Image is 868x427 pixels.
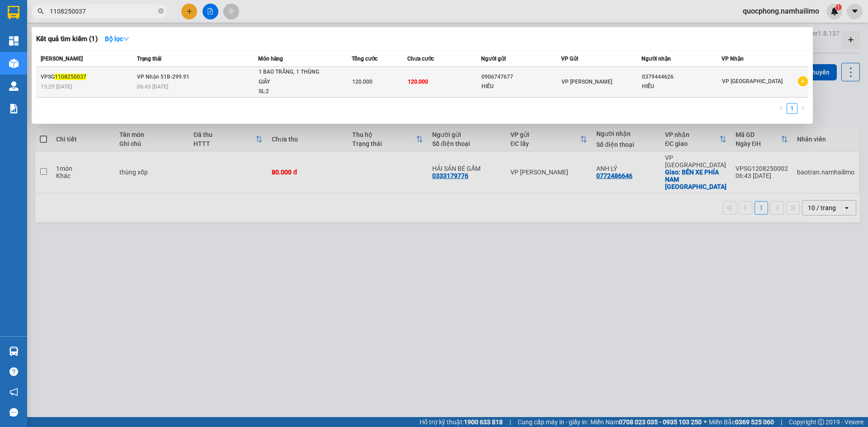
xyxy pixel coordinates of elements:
[259,87,326,97] div: SL: 2
[41,84,72,90] span: 15:29 [DATE]
[352,79,373,85] span: 120.000
[408,79,428,85] span: 120.000
[50,6,156,16] input: Tìm tên, số ĐT hoặc mã đơn
[481,56,506,62] span: Người gửi
[41,72,134,82] div: VPSG
[561,56,578,62] span: VP Gửi
[787,103,797,113] a: 1
[9,59,19,68] img: warehouse-icon
[642,56,671,62] span: Người nhận
[481,82,561,91] div: HIẾU
[137,56,161,62] span: Trạng thái
[9,347,19,356] img: warehouse-icon
[41,56,83,62] span: [PERSON_NAME]
[798,76,808,86] span: plus-circle
[481,72,561,82] div: 0906747677
[9,104,19,113] img: solution-icon
[722,56,744,62] span: VP Nhận
[722,78,783,84] span: VP [GEOGRAPHIC_DATA]
[561,79,612,85] span: VP [PERSON_NAME]
[776,103,787,114] button: left
[642,82,721,91] div: HIỂU
[123,36,129,42] span: down
[642,72,721,82] div: 0379444626
[8,6,19,19] img: logo-vxr
[55,74,86,80] span: 1108250037
[797,103,808,114] li: Next Page
[787,103,797,114] li: 1
[407,56,434,62] span: Chưa cước
[776,103,787,114] li: Previous Page
[158,7,164,16] span: close-circle
[137,74,189,80] span: VP Nhận 51B-299.91
[9,36,19,46] img: dashboard-icon
[137,84,168,90] span: 06:45 [DATE]
[38,8,44,14] span: search
[158,8,164,14] span: close-circle
[105,35,129,42] strong: Bộ lọc
[797,103,808,114] button: right
[258,56,283,62] span: Món hàng
[352,56,377,62] span: Tổng cước
[9,81,19,91] img: warehouse-icon
[778,105,784,111] span: left
[9,408,18,417] span: message
[36,34,98,44] h3: Kết quả tìm kiếm ( 1 )
[259,67,326,87] div: 1 BAO TRẮNG, 1 THÙNG GIẤY
[9,388,18,396] span: notification
[98,32,137,46] button: Bộ lọcdown
[9,367,18,376] span: question-circle
[800,105,806,111] span: right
